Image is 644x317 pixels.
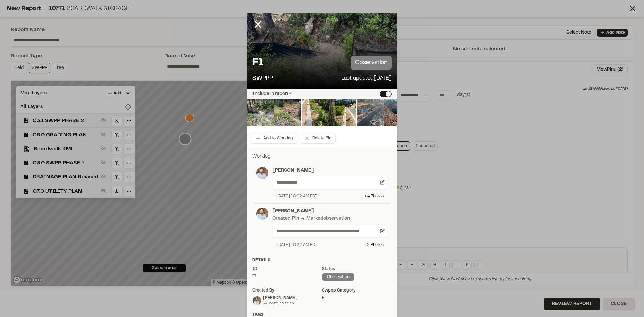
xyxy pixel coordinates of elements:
[272,167,388,174] p: [PERSON_NAME]
[364,193,384,199] div: + 4 Photo s
[251,133,297,144] button: Add to Worklog
[276,193,317,199] div: [DATE] 10:02 AM EDT
[351,56,392,70] p: observation
[272,208,388,215] p: [PERSON_NAME]
[263,301,297,306] div: on [DATE] 10:22 AM
[322,295,392,301] div: F
[302,99,329,126] img: file
[247,99,274,126] img: file
[263,295,297,301] div: [PERSON_NAME]
[252,257,392,263] div: Details
[256,208,268,220] img: photo
[256,167,268,179] img: photo
[300,133,336,144] button: Delete Pin
[357,99,384,126] img: file
[384,99,411,126] img: file
[274,99,301,126] img: file
[252,56,263,70] p: F1
[252,153,392,160] p: Worklog
[272,215,299,222] div: Created Pin
[276,242,317,248] div: [DATE] 10:22 AM EDT
[364,242,384,248] div: + 2 Photo s
[341,74,392,83] p: Last updated [DATE]
[252,266,322,272] div: ID
[252,273,322,279] div: F1
[252,287,322,294] div: Created by
[322,266,392,272] div: Status
[306,215,350,222] div: Marked observation
[252,92,291,96] label: Include in report?
[252,74,273,83] p: SWPPP
[253,296,261,305] img: Shawn Simons
[329,99,356,126] img: file
[322,273,354,281] div: observation
[322,287,392,294] div: swppp category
